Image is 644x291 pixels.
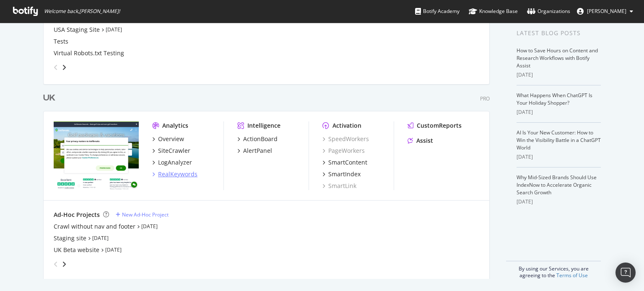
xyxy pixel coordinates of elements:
[44,8,120,15] span: Welcome back, [PERSON_NAME] !
[54,211,100,219] div: Ad-Hoc Projects
[243,135,278,143] div: ActionBoard
[517,28,601,38] div: Latest Blog Posts
[54,37,68,46] a: Tests
[106,26,122,33] a: [DATE]
[517,174,597,196] a: Why Mid-Sized Brands Should Use IndexNow to Accelerate Organic Search Growth
[158,135,184,143] div: Overview
[141,223,158,230] a: [DATE]
[237,135,278,143] a: ActionBoard
[116,211,169,218] a: New Ad-Hoc Project
[517,153,601,161] div: [DATE]
[615,263,636,283] div: Open Intercom Messenger
[61,63,67,72] div: angle-right
[469,7,518,15] div: Knowledge Base
[162,121,188,130] div: Analytics
[322,170,361,178] a: SmartIndex
[152,158,192,167] a: LogAnalyzer
[517,47,598,69] a: How to Save Hours on Content and Research Workflows with Botify Assist
[408,121,462,130] a: CustomReports
[322,147,365,155] a: PageWorkers
[322,182,356,190] a: SmartLink
[158,147,190,155] div: SiteCrawler
[152,135,184,143] a: Overview
[54,246,99,254] a: UK Beta website
[328,158,367,167] div: SmartContent
[480,95,490,102] div: Pro
[92,234,109,242] a: [DATE]
[517,92,592,106] a: What Happens When ChatGPT Is Your Holiday Shopper?
[158,170,197,178] div: RealKeywords
[43,92,59,104] a: UK
[152,170,197,178] a: RealKeywords
[105,246,122,253] a: [DATE]
[54,234,86,242] a: Staging site
[322,158,367,167] a: SmartContent
[54,26,100,34] a: USA Staging Site
[61,260,67,268] div: angle-right
[417,121,462,130] div: CustomReports
[506,261,601,279] div: By using our Services, you are agreeing to the
[54,121,139,189] img: www.golfbreaks.com/en-gb/
[416,136,433,145] div: Assist
[517,71,601,79] div: [DATE]
[556,272,588,279] a: Terms of Use
[247,121,280,130] div: Intelligence
[587,8,626,15] span: Tom Duncombe
[122,211,169,218] div: New Ad-Hoc Project
[322,135,369,143] a: SpeedWorkers
[50,258,61,271] div: angle-left
[243,147,272,155] div: AlertPanel
[415,7,460,15] div: Botify Academy
[237,147,272,155] a: AlertPanel
[408,136,433,145] a: Assist
[50,61,61,74] div: angle-left
[158,158,192,167] div: LogAnalyzer
[517,129,601,151] a: AI Is Your New Customer: How to Win the Visibility Battle in a ChatGPT World
[570,5,640,18] button: [PERSON_NAME]
[43,92,55,104] div: UK
[152,147,190,155] a: SiteCrawler
[328,170,361,178] div: SmartIndex
[332,121,361,130] div: Activation
[517,198,601,206] div: [DATE]
[54,222,135,231] a: Crawl without nav and footer
[517,108,601,116] div: [DATE]
[54,49,124,57] a: Virtual Robots.txt Testing
[527,7,570,15] div: Organizations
